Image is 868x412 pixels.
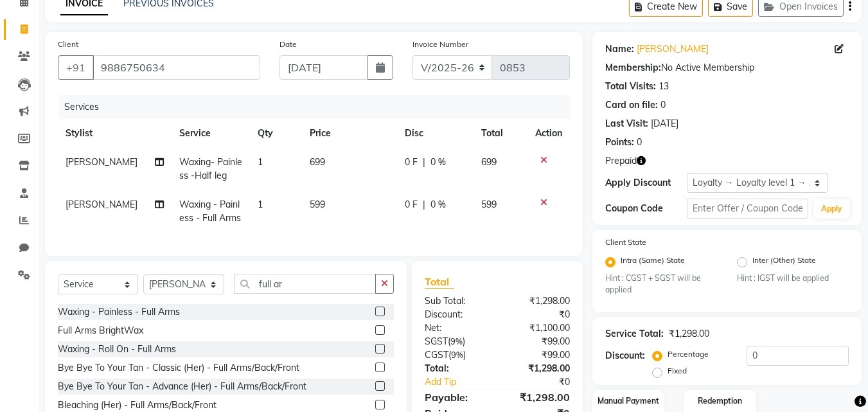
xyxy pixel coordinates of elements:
[415,335,497,348] div: ( )
[66,199,137,210] span: [PERSON_NAME]
[605,327,664,341] div: Service Total:
[415,308,497,321] div: Discount:
[637,42,709,56] a: [PERSON_NAME]
[279,39,297,50] label: Date
[527,119,570,148] th: Action
[660,98,666,112] div: 0
[405,156,418,169] span: 0 F
[397,119,474,148] th: Disc
[497,362,580,375] div: ₹1,298.00
[659,80,669,93] div: 13
[621,255,685,270] label: Intra (Same) State
[605,61,661,75] div: Membership:
[813,199,850,219] button: Apply
[58,361,299,375] div: Bye Bye To Your Tan - Classic (Her) - Full Arms/Back/Front
[234,274,376,294] input: Search or Scan
[430,156,446,169] span: 0 %
[415,321,497,335] div: Net:
[415,390,497,405] div: Payable:
[423,156,425,169] span: |
[415,348,497,362] div: ( )
[669,327,709,341] div: ₹1,298.00
[651,117,678,130] div: [DATE]
[415,362,497,375] div: Total:
[598,395,659,407] label: Manual Payment
[66,156,137,168] span: [PERSON_NAME]
[425,349,448,361] span: CGST
[605,176,686,190] div: Apply Discount
[668,365,687,377] label: Fixed
[497,390,580,405] div: ₹1,298.00
[250,119,302,148] th: Qty
[497,294,580,308] div: ₹1,298.00
[668,348,709,360] label: Percentage
[605,237,646,248] label: Client State
[451,350,463,360] span: 9%
[450,336,463,346] span: 9%
[425,275,454,289] span: Total
[430,198,446,211] span: 0 %
[310,199,325,210] span: 599
[415,375,511,389] a: Add Tip
[497,335,580,348] div: ₹99.00
[737,273,849,284] small: Hint : IGST will be applied
[481,199,497,210] span: 599
[58,324,143,337] div: Full Arms BrightWax
[605,349,645,363] div: Discount:
[302,119,397,148] th: Price
[637,136,642,149] div: 0
[605,80,656,93] div: Total Visits:
[258,156,263,168] span: 1
[405,198,418,211] span: 0 F
[425,336,448,347] span: SGST
[179,199,241,224] span: Waxing - Painless - Full Arms
[605,61,849,75] div: No Active Membership
[605,117,648,130] div: Last Visit:
[415,294,497,308] div: Sub Total:
[58,39,78,50] label: Client
[58,305,180,319] div: Waxing - Painless - Full Arms
[423,198,425,211] span: |
[58,380,306,393] div: Bye Bye To Your Tan - Advance (Her) - Full Arms/Back/Front
[605,202,686,215] div: Coupon Code
[605,98,658,112] div: Card on file:
[698,395,742,407] label: Redemption
[310,156,325,168] span: 699
[687,199,808,219] input: Enter Offer / Coupon Code
[497,308,580,321] div: ₹0
[605,154,637,168] span: Prepaid
[58,55,94,80] button: +91
[179,156,242,181] span: Waxing- Painless -Half leg
[752,255,816,270] label: Inter (Other) State
[605,273,717,296] small: Hint : CGST + SGST will be applied
[59,95,580,119] div: Services
[412,39,468,50] label: Invoice Number
[258,199,263,210] span: 1
[474,119,528,148] th: Total
[58,343,176,356] div: Waxing - Roll On - Full Arms
[172,119,250,148] th: Service
[497,321,580,335] div: ₹1,100.00
[481,156,497,168] span: 699
[497,348,580,362] div: ₹99.00
[511,375,580,389] div: ₹0
[58,119,172,148] th: Stylist
[93,55,260,80] input: Search by Name/Mobile/Email/Code
[605,42,634,56] div: Name:
[58,399,217,412] div: Bleaching (Her) - Full Arms/Back/Front
[605,136,634,149] div: Points:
